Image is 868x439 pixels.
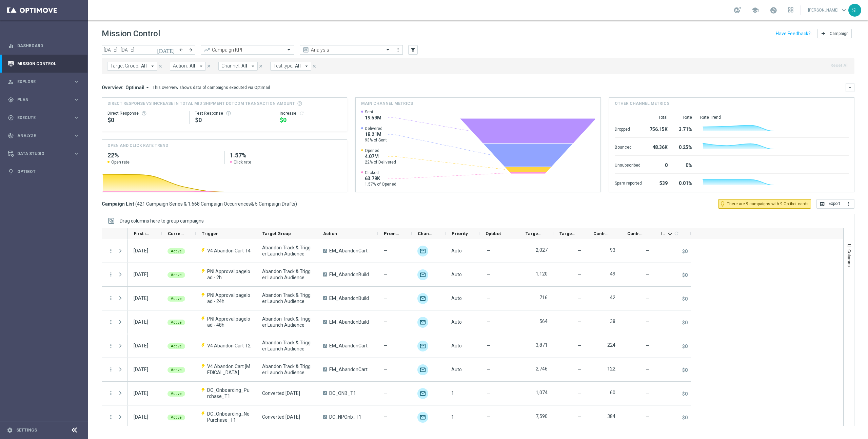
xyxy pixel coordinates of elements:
img: Optimail [417,412,428,423]
div: 0% [676,159,692,170]
h4: Other channel metrics [615,100,669,107]
div: track_changes Analyze keyboard_arrow_right [7,133,80,138]
button: more_vert [108,248,114,254]
div: Optibot [8,163,80,180]
i: keyboard_arrow_right [73,132,80,139]
label: 1,074 [536,389,548,396]
a: Settings [16,428,37,432]
span: Target Group: [110,63,139,69]
span: 93% of Sent [365,137,387,143]
button: more_vert [843,199,854,209]
span: A [323,272,327,276]
div: Unsubscribed [615,159,642,170]
colored-tag: Active [167,271,185,278]
button: Mission Control [7,61,80,66]
div: Optimail [417,293,428,304]
i: arrow_back [179,47,183,52]
i: arrow_drop_down [144,84,151,91]
span: Promotions [384,231,400,236]
span: Control Customers [593,231,610,236]
span: — [578,295,581,301]
span: Active [171,297,182,301]
button: more_vert [108,390,114,396]
span: Channel: [221,63,240,69]
span: PNI Approval pageload - 48h [207,316,251,328]
label: 7,590 [536,413,548,419]
span: Columns [847,249,852,267]
div: 29 Sep 2025, Monday [134,343,148,349]
span: EM_AbandonCart_T3 [329,366,372,373]
button: arrow_back [176,45,186,55]
i: more_vert [846,201,851,207]
span: 22% of Delivered [365,159,396,165]
label: 2,746 [536,366,548,372]
a: Optibot [17,163,80,180]
span: — [578,248,581,253]
span: Control Response Rate [627,231,644,236]
div: Explore [8,79,73,85]
span: Opened [365,148,396,153]
button: Test type: All arrow_drop_down [270,62,311,71]
div: Press SPACE to select this row. [102,239,128,263]
img: Optimail [417,388,428,399]
div: Dropped [615,123,642,134]
i: more_vert [108,343,114,349]
span: All [295,63,301,69]
span: Channel [418,231,434,236]
span: Test type: [273,63,293,69]
div: Optimail [417,341,428,351]
div: equalizer Dashboard [7,43,80,49]
input: Have Feedback? [776,31,811,36]
i: lightbulb [8,169,14,175]
i: arrow_drop_down [250,63,256,69]
div: Data Studio keyboard_arrow_right [7,151,80,156]
i: keyboard_arrow_right [73,114,80,121]
span: Click rate [234,159,251,165]
button: [DATE] [156,45,176,55]
button: lightbulb Optibot [7,169,80,174]
div: 29 Sep 2025, Monday [134,271,148,278]
button: keyboard_arrow_down [846,83,854,92]
label: 564 [539,318,548,324]
span: Active [171,320,182,325]
div: Press SPACE to select this row. [102,334,128,358]
span: EM_AbandonBuild [329,319,369,325]
div: Press SPACE to select this row. [128,239,691,263]
button: open_in_browser Export [816,199,843,209]
span: — [646,248,649,253]
button: lightbulb_outline There are 9 campaigns with 9 Optibot cards [718,199,811,209]
div: Press SPACE to select this row. [128,334,691,358]
span: Delivered [365,126,387,131]
div: 0.25% [676,141,692,152]
button: more_vert [108,271,114,278]
input: Select date range [102,45,176,55]
span: — [383,343,387,349]
colored-tag: Active [167,248,185,254]
label: 384 [607,413,615,419]
i: keyboard_arrow_down [848,85,852,90]
div: Test Response [195,111,268,116]
span: V4 Abandon Cart T2 [207,343,251,349]
div: gps_fixed Plan keyboard_arrow_right [7,97,80,102]
span: — [383,319,387,325]
span: Auto [451,272,462,277]
i: more_vert [108,366,114,373]
span: Optibot [486,231,501,236]
div: Mission Control [8,55,80,73]
span: Targeted Customers [526,231,542,236]
i: close [258,64,263,69]
h3: Campaign List [102,201,297,207]
span: EM_AbandonBuild [329,271,369,278]
div: Row Groups [120,218,204,224]
button: person_search Explore keyboard_arrow_right [7,79,80,84]
div: Press SPACE to select this row. [102,382,128,405]
label: 93 [610,247,615,253]
span: DC_ONB_T1 [329,390,356,396]
button: close [157,62,163,70]
span: Priority [452,231,468,236]
i: [DATE] [157,47,175,53]
span: Execute [17,116,73,120]
button: add Campaign [817,29,852,38]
